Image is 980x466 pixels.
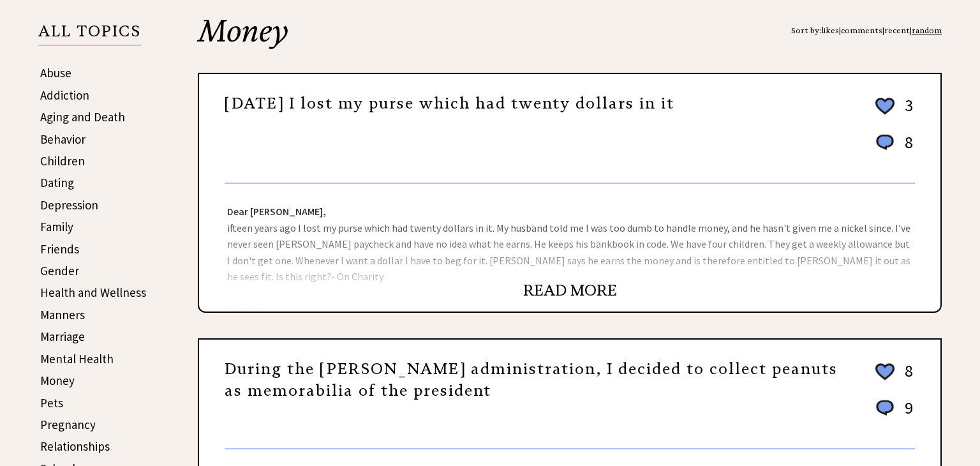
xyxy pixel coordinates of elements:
[884,26,910,35] a: recent
[40,351,114,366] a: Mental Health
[40,65,71,80] a: Abuse
[40,373,75,388] a: Money
[912,26,942,35] a: random
[40,395,63,410] a: Pets
[523,281,617,300] a: READ MORE
[40,285,146,300] a: Health and Wellness
[40,132,85,147] a: Behavior
[40,87,89,103] a: Addiction
[40,307,85,322] a: Manners
[227,205,326,218] strong: Dear [PERSON_NAME],
[225,94,674,113] a: [DATE] I lost my purse which had twenty dollars in it
[40,197,98,213] a: Depression
[873,361,896,383] img: heart_outline%202.png
[198,15,942,73] h2: Money
[791,15,942,46] div: Sort by: | | |
[841,26,882,35] a: comments
[873,132,896,153] img: message_round%201.png
[40,263,79,278] a: Gender
[40,219,73,234] a: Family
[40,109,125,124] a: Aging and Death
[898,94,914,130] td: 3
[40,439,110,454] a: Relationships
[225,359,838,400] a: During the [PERSON_NAME] administration, I decided to collect peanuts as memorabilia of the presi...
[40,175,74,190] a: Dating
[40,329,85,344] a: Marriage
[873,398,896,418] img: message_round%201.png
[898,132,914,165] td: 8
[38,24,141,46] p: ALL TOPICS
[873,95,896,117] img: heart_outline%202.png
[898,360,914,396] td: 8
[40,153,85,169] a: Children
[40,417,96,432] a: Pregnancy
[40,241,79,257] a: Friends
[821,26,839,35] a: likes
[898,397,914,431] td: 9
[199,184,940,312] div: ifteen years ago I lost my purse which had twenty dollars in it. My husband told me I was too dum...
